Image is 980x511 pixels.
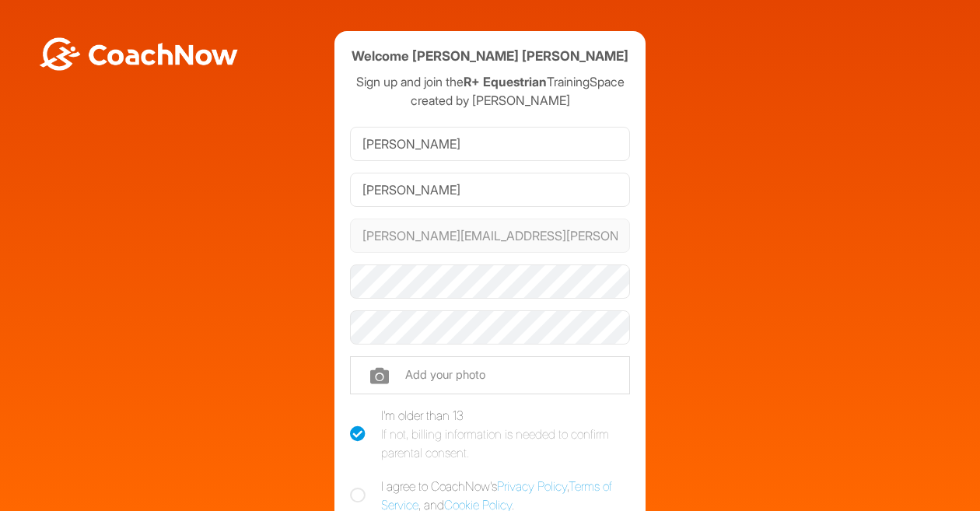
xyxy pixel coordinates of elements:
strong: R+ Equestrian [464,74,547,89]
div: I'm older than 13 [381,406,630,462]
input: Email [350,219,630,253]
input: First Name [350,127,630,161]
a: Privacy Policy [497,478,567,494]
input: Last Name [350,173,630,207]
p: created by [PERSON_NAME] [350,91,630,110]
img: BwLJSsUCoWCh5upNqxVrqldRgqLPVwmV24tXu5FoVAoFEpwwqQ3VIfuoInZCoVCoTD4vwADAC3ZFMkVEQFDAAAAAElFTkSuQmCC [37,37,240,71]
h4: Welcome [PERSON_NAME] [PERSON_NAME] [352,47,628,66]
p: Sign up and join the TrainingSpace [350,72,630,91]
div: If not, billing information is needed to confirm parental consent. [381,425,630,462]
